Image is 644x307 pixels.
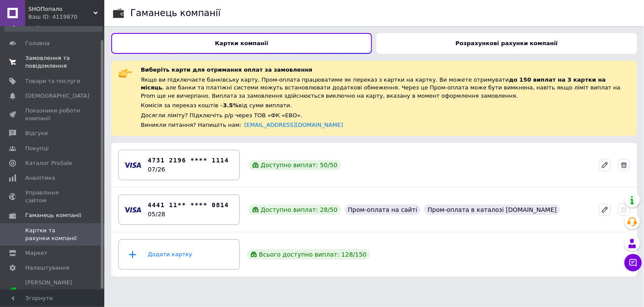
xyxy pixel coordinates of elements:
time: 05/28 [148,211,165,218]
span: Показники роботи компанії [25,107,80,122]
span: Каталог ProSale [25,159,72,167]
span: Головна [25,40,50,47]
span: Картки та рахунки компанії [25,227,80,242]
span: 3.5% [223,102,239,109]
div: Якщо ви підключаєте банківську карту, Пром-оплата працюватиме як переказ з картки на картку. Ви м... [141,76,630,100]
span: Покупці [25,145,49,152]
div: Виникли питання? Напишіть нам: [141,121,630,129]
div: Ваш ID: 4119870 [28,13,104,21]
a: [EMAIL_ADDRESS][DOMAIN_NAME] [244,122,343,128]
div: Пром-оплата на сайті [345,205,421,215]
span: Налаштування [25,264,70,272]
div: Доступно виплат: 50 / 50 [249,160,341,170]
span: [PERSON_NAME] та рахунки [25,279,80,303]
span: Товари та послуги [25,77,80,85]
span: Аналітика [25,174,55,182]
span: Маркет [25,249,47,257]
div: Комісія за переказ коштів – від суми виплати. [141,102,630,110]
div: Всього доступно виплат: 128 / 150 [247,249,370,260]
span: SHOПопало [28,5,93,13]
div: Пром-оплата в каталозі [DOMAIN_NAME] [424,205,560,215]
span: Відгуки [25,129,48,137]
div: Доступно виплат: 28 / 50 [249,205,341,215]
span: Управління сайтом [25,189,80,205]
time: 07/26 [148,166,165,173]
img: :point_right: [118,66,132,80]
button: Чат з покупцем [624,254,642,271]
span: Гаманець компанії [25,211,81,219]
span: [DEMOGRAPHIC_DATA] [25,92,90,100]
b: Картки компанії [215,40,269,46]
span: Замовлення та повідомлення [25,54,80,70]
div: Гаманець компанії [130,9,221,18]
div: Досягли ліміту? Підключіть р/р через ТОВ «ФК «ЕВО». [141,112,630,119]
span: Виберіть карти для отримання оплат за замовлення [141,66,312,73]
b: Розрахункові рахунки компанії [455,40,558,46]
div: Додати картку [124,241,234,267]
